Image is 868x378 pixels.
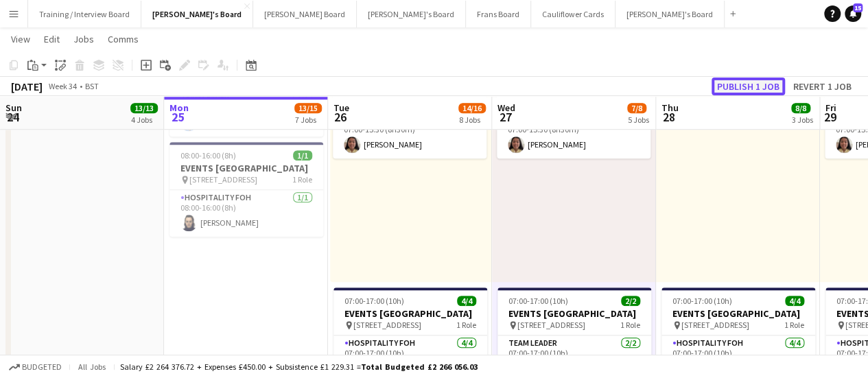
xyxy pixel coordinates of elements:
div: 5 Jobs [628,115,649,125]
div: 3 Jobs [792,115,813,125]
span: Tue [333,102,349,114]
button: [PERSON_NAME]'s Board [141,1,253,27]
span: 07:00-17:00 (10h) [672,296,732,306]
app-card-role: Barista1/107:00-15:30 (8h30m)[PERSON_NAME] [333,112,486,158]
a: Jobs [68,30,99,48]
span: 4/4 [785,296,804,306]
div: [DATE] [11,80,43,93]
span: 08:00-16:00 (8h) [180,150,236,161]
button: Training / Interview Board [28,1,141,27]
h3: EVENTS [GEOGRAPHIC_DATA] [661,307,815,320]
span: 8/8 [791,103,810,113]
button: [PERSON_NAME] Board [253,1,357,27]
h3: EVENTS [GEOGRAPHIC_DATA] [169,162,323,174]
span: Mon [169,102,189,114]
div: BST [85,81,99,91]
span: Jobs [73,33,94,45]
span: 13/15 [294,103,322,113]
span: 2/2 [621,296,640,306]
h3: EVENTS [GEOGRAPHIC_DATA] [333,307,487,320]
button: Budgeted [7,359,64,375]
span: [STREET_ADDRESS] [517,320,585,330]
span: All jobs [75,362,108,372]
button: Publish 1 job [712,78,785,95]
a: View [5,30,36,48]
button: [PERSON_NAME]'s Board [615,1,725,27]
h3: EVENTS [GEOGRAPHIC_DATA] [497,307,651,320]
span: 24 [3,109,22,125]
button: [PERSON_NAME]'s Board [357,1,466,27]
span: Week 34 [45,81,80,91]
button: Frans Board [466,1,531,27]
span: Wed [497,102,515,114]
span: 1 Role [292,174,312,185]
span: Fri [825,102,836,114]
app-card-role: Barista1/107:00-15:30 (8h30m)[PERSON_NAME] [497,112,650,158]
span: [STREET_ADDRESS] [681,320,749,330]
a: Edit [38,30,65,48]
span: Edit [44,33,60,45]
div: 8 Jobs [459,115,485,125]
span: 13/13 [130,103,158,113]
span: Thu [661,102,679,114]
span: 14/16 [458,103,486,113]
span: View [11,33,30,45]
span: 1 Role [620,320,640,330]
span: 25 [167,109,189,125]
span: 15 [853,3,863,12]
span: 29 [823,109,836,125]
span: [STREET_ADDRESS] [189,174,257,185]
span: Comms [108,33,139,45]
span: 4/4 [457,296,476,306]
span: 7/8 [627,103,646,113]
span: 1 Role [456,320,476,330]
span: 26 [331,109,349,125]
span: 07:00-17:00 (10h) [508,296,568,306]
span: [STREET_ADDRESS] [353,320,421,330]
button: Revert 1 job [788,78,857,95]
div: Salary £2 264 376.72 + Expenses £450.00 + Subsistence £1 229.31 = [120,362,478,372]
span: Budgeted [22,362,62,372]
app-job-card: 08:00-16:00 (8h)1/1EVENTS [GEOGRAPHIC_DATA] [STREET_ADDRESS]1 RoleHospitality FOH1/108:00-16:00 (... [169,142,323,237]
span: 07:00-17:00 (10h) [344,296,404,306]
span: 28 [659,109,679,125]
a: Comms [102,30,144,48]
div: 4 Jobs [131,115,157,125]
span: 1/1 [293,150,312,161]
app-card-role: Hospitality FOH1/108:00-16:00 (8h)[PERSON_NAME] [169,190,323,237]
span: 27 [495,109,515,125]
span: 1 Role [784,320,804,330]
div: 7 Jobs [295,115,321,125]
button: Cauliflower Cards [531,1,615,27]
a: 15 [845,5,861,22]
span: Sun [5,102,22,114]
span: Total Budgeted £2 266 056.03 [361,362,478,372]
